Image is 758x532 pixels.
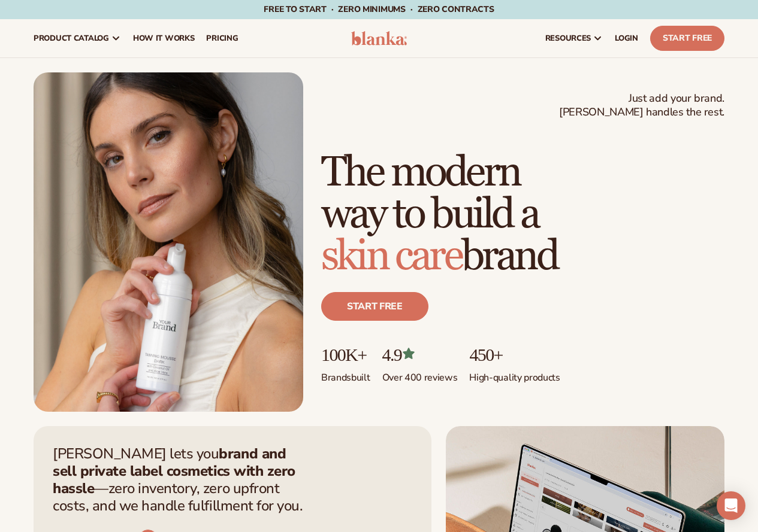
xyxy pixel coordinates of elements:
p: High-quality products [469,364,560,384]
div: Open Intercom Messenger [717,491,745,520]
img: logo [351,31,407,45]
p: 4.9 [382,345,458,364]
a: Start free [321,292,428,321]
span: Just add your brand. [PERSON_NAME] handles the rest. [559,92,724,120]
p: Brands built [321,364,370,384]
span: product catalog [34,34,109,43]
p: 100K+ [321,345,370,364]
p: Over 400 reviews [382,364,458,384]
span: skin care [321,231,461,282]
a: How It Works [127,19,201,57]
span: How It Works [133,34,195,43]
span: Free to start · ZERO minimums · ZERO contracts [264,4,494,15]
span: LOGIN [615,34,638,43]
a: LOGIN [609,19,644,57]
a: Start Free [650,26,724,51]
a: resources [539,19,609,57]
h1: The modern way to build a brand [321,152,724,278]
p: 450+ [469,345,560,364]
img: Female holding tanning mousse. [34,72,303,412]
p: [PERSON_NAME] lets you —zero inventory, zero upfront costs, and we handle fulfillment for you. [53,445,310,514]
span: resources [545,34,591,43]
strong: brand and sell private label cosmetics with zero hassle [53,444,295,498]
span: pricing [206,34,238,43]
a: product catalog [28,19,127,57]
a: pricing [200,19,244,57]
